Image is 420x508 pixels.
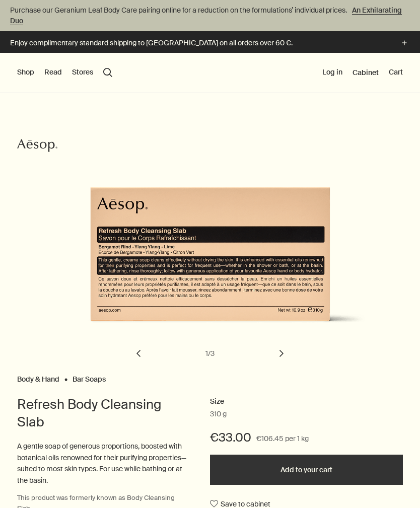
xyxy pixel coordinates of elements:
button: Read [44,67,62,78]
button: previous slide [127,342,150,365]
nav: supplementary [322,53,403,93]
p: Enjoy complimentary standard shipping to [GEOGRAPHIC_DATA] on all orders over 60 €. [10,38,389,48]
img: Aesop Refresh body cleansing slab texture [59,143,374,335]
div: Refresh Body Cleansing Slab [17,143,403,372]
span: €106.45 per 1 kg [256,433,309,445]
h1: Refresh Body Cleansing Slab [17,396,190,430]
h2: Size [210,396,403,408]
button: Stores [72,67,93,78]
span: €33.00 [210,429,251,446]
button: Open search [103,68,112,77]
button: Log in [322,67,342,78]
span: 310 g [210,409,227,419]
a: Aesop [15,135,60,158]
a: Cabinet [353,68,379,77]
svg: Aesop [17,138,57,153]
button: Shop [17,67,34,78]
p: A gentle soap of generous proportions, boosted with botanical oils renowned for their purifying p... [17,441,190,486]
a: Body & Hand [17,375,59,379]
a: Bar Soaps [73,375,106,379]
p: Purchase our Geranium Leaf Body Care pairing online for a reduction on the formulations’ individu... [10,5,410,26]
button: Add to your cart - €33.00 [210,455,403,485]
a: An Exhilarating Duo [10,5,402,26]
nav: primary [17,53,112,93]
button: Enjoy complimentary standard shipping to [GEOGRAPHIC_DATA] on all orders over 60 €. [10,37,410,49]
button: next slide [270,342,293,365]
button: Cart [389,67,403,78]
